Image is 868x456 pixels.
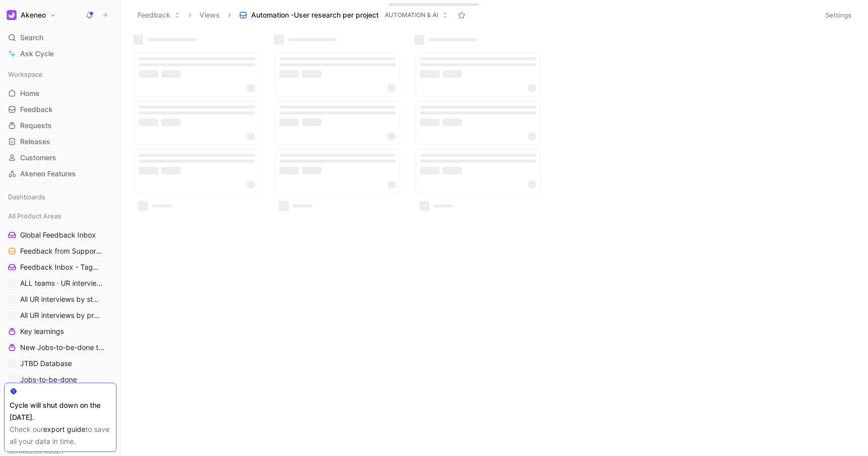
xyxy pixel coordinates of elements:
[20,32,43,44] span: Search
[20,137,50,147] span: Releases
[20,262,103,272] span: Feedback Inbox - Tagging
[20,294,103,304] span: All UR interviews by status
[20,359,72,369] span: JTBD Database
[4,227,117,243] a: Global Feedback Inbox
[20,88,39,98] span: Home
[251,10,379,20] span: Automation -User research per project
[7,10,17,20] img: Akeneo
[4,356,117,371] a: JTBD Database
[4,324,117,339] a: Key learnings
[195,8,225,23] button: Views
[8,211,61,221] span: All Product Areas
[20,153,56,163] span: Customers
[4,30,117,45] div: Search
[4,244,117,259] a: Feedback from Support Team
[4,67,117,82] div: Workspace
[43,425,85,433] a: export guide
[20,343,107,353] span: New Jobs-to-be-done to review ([PERSON_NAME])
[4,86,117,101] a: Home
[21,11,46,20] h1: Akeneo
[20,310,103,320] span: All UR interviews by projects
[20,278,103,288] span: ALL teams · UR interviews
[4,166,117,181] a: Akeneo Features
[20,169,76,179] span: Akeneo Features
[4,276,117,291] a: ALL teams · UR interviews
[4,340,117,355] a: New Jobs-to-be-done to review ([PERSON_NAME])
[4,260,117,275] a: Feedback Inbox - Tagging
[10,399,111,423] div: Cycle will shut down on the [DATE].
[4,189,117,207] div: Dashboards
[8,69,43,79] span: Workspace
[4,372,117,387] a: Jobs-to-be-done
[20,48,54,60] span: Ask Cycle
[4,208,117,435] div: All Product AreasGlobal Feedback InboxFeedback from Support TeamFeedback Inbox - TaggingALL teams...
[4,102,117,117] a: Feedback
[20,375,77,385] span: Jobs-to-be-done
[821,8,856,22] button: Settings
[20,326,64,336] span: Key learnings
[20,230,96,240] span: Global Feedback Inbox
[8,192,45,202] span: Dashboards
[4,150,117,165] a: Customers
[20,104,53,115] span: Feedback
[235,8,453,23] button: Automation -User research per projectAUTOMATION & AI
[4,8,59,22] button: AkeneoAkeneo
[133,8,185,23] button: Feedback
[10,423,111,447] div: Check our to save all your data in time.
[4,189,117,204] div: Dashboards
[4,118,117,133] a: Requests
[4,46,117,61] a: Ask Cycle
[4,308,117,323] a: All UR interviews by projects
[4,292,117,307] a: All UR interviews by status
[4,134,117,149] a: Releases
[4,208,117,223] div: All Product Areas
[20,246,104,256] span: Feedback from Support Team
[385,10,438,20] span: AUTOMATION & AI
[20,121,52,131] span: Requests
